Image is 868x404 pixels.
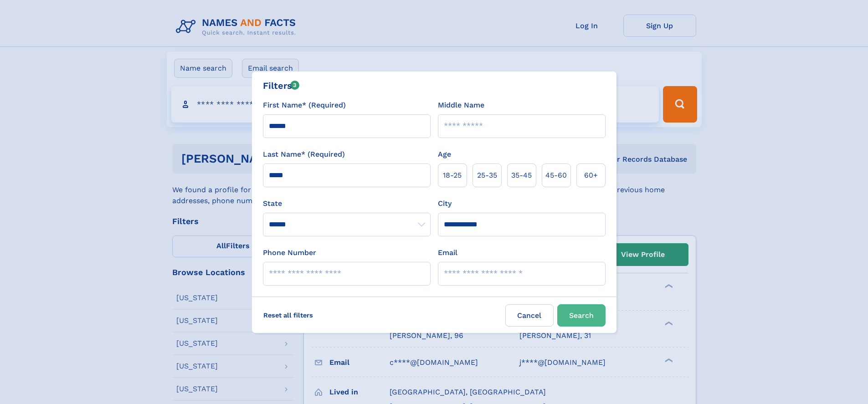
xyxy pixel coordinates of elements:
[263,247,316,258] label: Phone Number
[438,100,484,111] label: Middle Name
[438,198,452,209] label: City
[443,170,462,181] span: 18‑25
[438,247,457,258] label: Email
[545,170,567,181] span: 45‑60
[438,149,451,160] label: Age
[557,304,606,327] button: Search
[263,198,431,209] label: State
[511,170,532,181] span: 35‑45
[263,79,300,92] div: Filters
[505,304,554,327] label: Cancel
[263,100,346,111] label: First Name* (Required)
[584,170,598,181] span: 60+
[477,170,497,181] span: 25‑35
[257,304,319,326] label: Reset all filters
[263,149,345,160] label: Last Name* (Required)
